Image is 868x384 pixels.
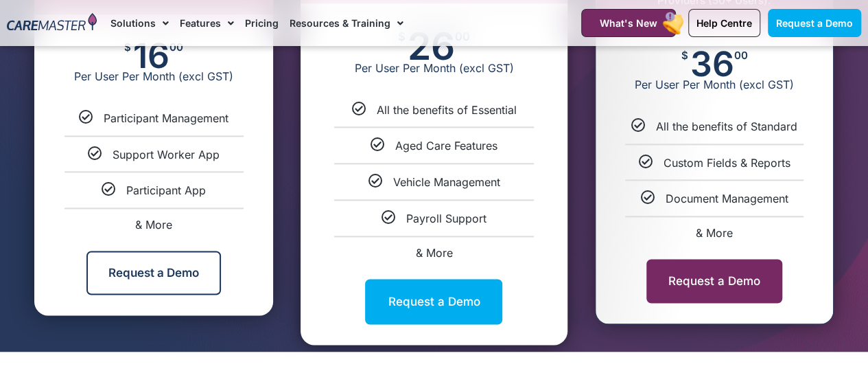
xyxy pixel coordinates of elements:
[768,9,861,37] a: Request a Demo
[734,50,747,60] span: 00
[646,259,782,303] a: Request a Demo
[104,111,228,125] span: Participant Management
[656,120,797,133] span: All the benefits of Standard
[600,17,657,29] span: What's New
[86,251,221,295] a: Request a Demo
[688,9,760,37] a: Help Centre
[696,226,733,240] span: & More
[681,50,688,60] span: $
[406,212,486,225] span: Payroll Support
[581,9,676,37] a: What's New
[376,103,516,117] span: All the benefits of Essential
[665,192,788,205] span: Document Management
[392,175,500,189] span: Vehicle Management
[133,42,169,69] span: 16
[301,61,567,75] span: Per User Per Month (excl GST)
[663,156,790,170] span: Custom Fields & Reports
[596,78,833,91] span: Per User Per Month (excl GST)
[34,69,273,83] span: Per User Per Month (excl GST)
[365,279,502,324] a: Request a Demo
[395,139,497,153] span: Aged Care Features
[135,218,172,231] span: & More
[113,148,220,161] span: Support Worker App
[7,13,97,33] img: CareMaster Logo
[690,50,734,78] span: 36
[696,17,752,29] span: Help Centre
[126,183,206,197] span: Participant App
[415,246,452,260] span: & More
[169,42,183,52] span: 00
[124,42,131,52] span: $
[776,17,853,29] span: Request a Demo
